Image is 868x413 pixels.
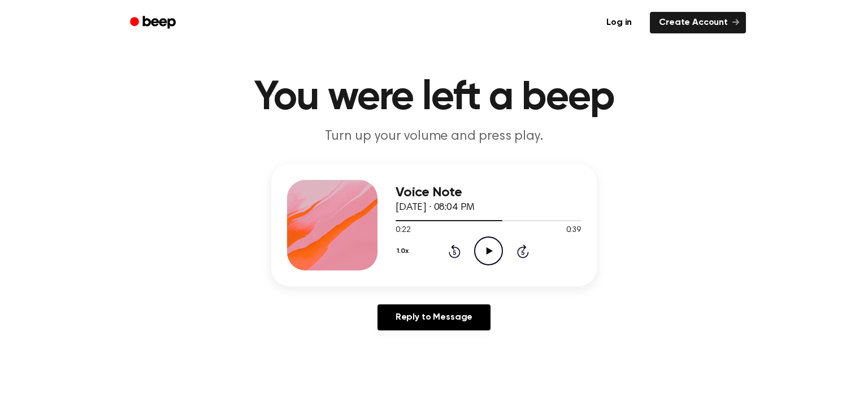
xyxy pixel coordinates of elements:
[396,185,581,200] h3: Voice Note
[595,10,643,36] a: Log in
[396,242,413,261] button: 1.0x
[377,304,491,330] a: Reply to Message
[396,203,475,213] span: [DATE] · 08:04 PM
[650,12,746,33] a: Create Account
[396,225,410,236] span: 0:22
[122,12,186,34] a: Beep
[566,225,581,236] span: 0:39
[145,78,723,118] h1: You were left a beep
[217,127,651,146] p: Turn up your volume and press play.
